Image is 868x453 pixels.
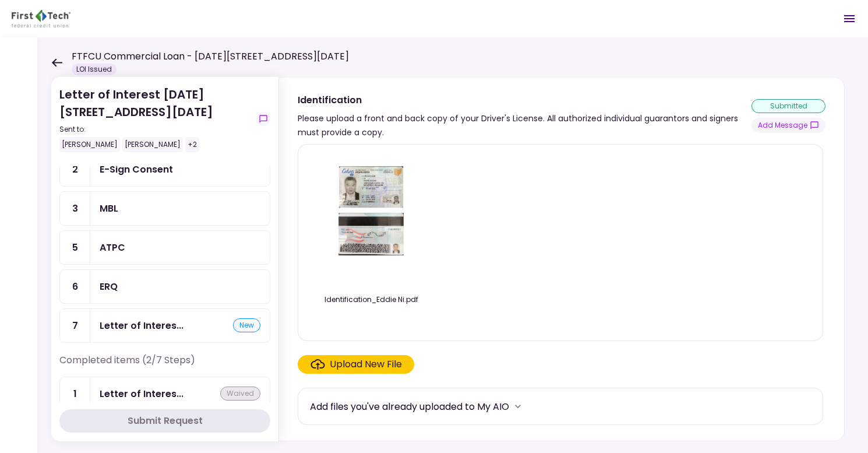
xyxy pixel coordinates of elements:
[298,93,751,107] div: Identification
[59,230,270,265] a: 5ATPC
[100,240,125,255] div: ATPC
[185,137,199,152] div: +2
[310,294,432,305] div: Identification_Eddie Ni.pdf
[60,309,90,342] div: 7
[100,279,118,294] div: ERQ
[100,162,173,177] div: E-Sign Consent
[59,409,270,433] button: Submit Request
[59,308,270,343] a: 7Letter of Interestnew
[220,387,260,401] div: waived
[310,399,509,414] div: Add files you've already uploaded to My AIO
[298,111,751,139] div: Please upload a front and back copy of your Driver's License. All authorized individual guarantor...
[256,112,270,126] button: show-messages
[60,270,90,303] div: 6
[100,201,118,216] div: MBL
[835,5,863,33] button: Open menu
[100,387,184,401] div: Letter of Interest
[59,191,270,226] a: 3MBL
[751,99,825,113] div: submitted
[59,137,120,152] div: [PERSON_NAME]
[751,118,825,133] button: show-messages
[330,357,402,371] div: Upload New File
[59,124,252,135] div: Sent to:
[72,50,349,64] h1: FTFCU Commercial Loan - [DATE][STREET_ADDRESS][DATE]
[59,152,270,187] a: 2E-Sign Consent
[122,137,183,152] div: [PERSON_NAME]
[128,414,203,428] div: Submit Request
[233,318,260,332] div: new
[60,153,90,186] div: 2
[60,192,90,225] div: 3
[60,377,90,410] div: 1
[72,64,117,75] div: LOI Issued
[100,318,184,333] div: Letter of Interest
[59,377,270,411] a: 1Letter of Interestwaived
[298,355,414,374] span: Click here to upload the required document
[509,398,527,415] button: more
[60,231,90,264] div: 5
[59,269,270,304] a: 6ERQ
[12,10,70,27] img: Partner icon
[278,77,845,441] div: IdentificationPlease upload a front and back copy of your Driver's License. All authorized indivi...
[59,86,252,152] div: Letter of Interest [DATE][STREET_ADDRESS][DATE]
[59,353,270,377] div: Completed items (2/7 Steps)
